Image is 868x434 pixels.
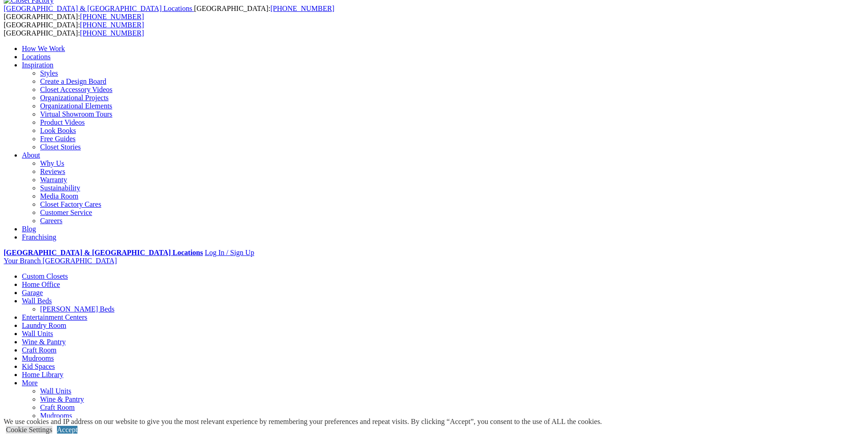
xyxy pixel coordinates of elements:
[22,338,66,346] a: Wine & Pantry
[40,135,76,143] a: Free Guides
[6,426,52,434] a: Cookie Settings
[4,249,203,256] a: [GEOGRAPHIC_DATA] & [GEOGRAPHIC_DATA] Locations
[40,127,76,134] a: Look Books
[40,110,113,118] a: Virtual Showroom Tours
[22,354,54,362] a: Mudrooms
[40,184,80,192] a: Sustainability
[22,272,68,280] a: Custom Closets
[4,257,41,265] span: Your Branch
[22,151,40,159] a: About
[40,86,113,93] a: Closet Accessory Videos
[40,395,84,403] a: Wine & Pantry
[4,5,194,12] a: [GEOGRAPHIC_DATA] & [GEOGRAPHIC_DATA] Locations
[22,371,63,378] a: Home Library
[22,281,60,288] a: Home Office
[4,21,144,37] span: [GEOGRAPHIC_DATA]: [GEOGRAPHIC_DATA]:
[40,403,75,411] a: Craft Room
[4,257,117,265] a: Your Branch [GEOGRAPHIC_DATA]
[22,225,36,233] a: Blog
[80,29,144,37] a: [PHONE_NUMBER]
[40,69,58,77] a: Styles
[40,159,64,167] a: Why Us
[40,412,72,419] a: Mudrooms
[40,102,112,110] a: Organizational Elements
[22,322,66,329] a: Laundry Room
[40,192,78,200] a: Media Room
[22,297,52,305] a: Wall Beds
[270,5,334,12] a: [PHONE_NUMBER]
[57,426,77,434] a: Accept
[22,379,38,387] a: More menu text will display only on big screen
[40,77,106,85] a: Create a Design Board
[4,5,192,12] span: [GEOGRAPHIC_DATA] & [GEOGRAPHIC_DATA] Locations
[40,387,71,395] a: Wall Units
[22,289,43,296] a: Garage
[22,53,51,61] a: Locations
[22,233,56,241] a: Franchising
[22,45,65,52] a: How We Work
[40,143,81,151] a: Closet Stories
[205,249,254,256] a: Log In / Sign Up
[40,209,92,216] a: Customer Service
[22,61,53,69] a: Inspiration
[4,418,602,426] div: We use cookies and IP address on our website to give you the most relevant experience by remember...
[40,200,101,208] a: Closet Factory Cares
[40,168,65,175] a: Reviews
[4,5,334,20] span: [GEOGRAPHIC_DATA]: [GEOGRAPHIC_DATA]:
[22,363,55,370] a: Kid Spaces
[40,118,85,126] a: Product Videos
[40,217,62,225] a: Careers
[40,176,67,184] a: Warranty
[22,313,87,321] a: Entertainment Centers
[40,305,114,313] a: [PERSON_NAME] Beds
[22,330,53,337] a: Wall Units
[80,13,144,20] a: [PHONE_NUMBER]
[40,94,108,102] a: Organizational Projects
[22,346,56,354] a: Craft Room
[42,257,117,265] span: [GEOGRAPHIC_DATA]
[80,21,144,29] a: [PHONE_NUMBER]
